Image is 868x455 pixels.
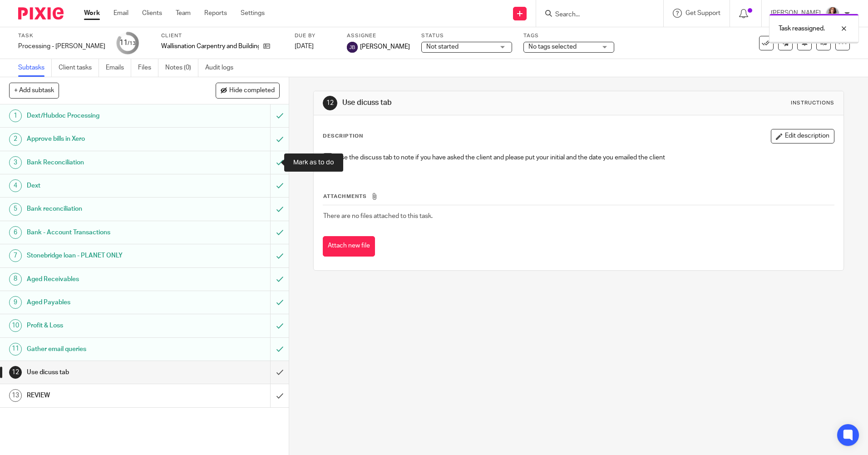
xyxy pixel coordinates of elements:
div: 4 [9,179,22,192]
div: 11 [119,38,136,48]
h1: Use dicuss tab [342,98,598,108]
span: [PERSON_NAME] [360,42,410,51]
div: 9 [9,296,22,309]
span: [DATE] [295,43,314,49]
h1: Dext [27,179,183,193]
div: 13 [9,389,22,402]
div: 12 [9,366,22,379]
img: Pixie [18,7,64,20]
button: Hide completed [216,83,280,98]
button: Attach new file [323,236,375,257]
span: No tags selected [528,44,577,50]
h1: REVIEW [27,389,183,402]
a: Settings [241,9,265,18]
button: + Add subtask [9,83,59,98]
h1: Aged Payables [27,296,183,309]
h1: Stonebridge loan - PLANET ONLY [27,249,183,262]
a: Team [176,9,191,18]
label: Task [18,32,105,40]
div: 1 [9,109,22,122]
a: Files [138,59,158,77]
div: 12 [323,96,337,110]
p: Use the discuss tab to note if you have asked the client and please put your initial and the date... [337,153,833,162]
div: 7 [9,249,22,262]
a: Email [113,9,128,18]
h1: Bank Reconciliation [27,156,183,169]
h1: Use dicuss tab [27,366,183,379]
div: Processing - Jaime [18,42,105,51]
label: Assignee [347,32,410,40]
img: IMG_0011.jpg [825,6,840,21]
div: 6 [9,226,22,239]
div: Instructions [791,99,834,107]
a: Reports [204,9,227,18]
h1: Approve bills in Xero [27,132,183,146]
label: Client [161,32,283,40]
p: Wallisnation Carpentry and Building Ltd [161,42,259,51]
span: There are no files attached to this task. [323,213,433,219]
h1: Profit & Loss [27,319,183,332]
div: Processing - [PERSON_NAME] [18,42,105,51]
span: Hide completed [229,87,275,94]
h1: Dext/Hubdoc Processing [27,109,183,123]
h1: Gather email queries [27,342,183,356]
label: Due by [295,32,335,40]
div: 5 [9,203,22,216]
h1: Bank - Account Transactions [27,226,183,239]
img: svg%3E [347,42,358,53]
p: Task reassigned. [779,24,825,33]
a: Notes (0) [165,59,198,77]
div: 10 [9,319,22,332]
label: Status [421,32,512,40]
div: 11 [9,343,22,356]
a: Client tasks [59,59,99,77]
h1: Bank reconciliation [27,202,183,216]
a: Emails [106,59,131,77]
span: Attachments [323,194,367,199]
a: Subtasks [18,59,52,77]
div: 8 [9,273,22,286]
div: 3 [9,156,22,169]
h1: Aged Receivables [27,272,183,286]
button: Edit description [771,129,834,143]
p: Description [323,133,363,140]
a: Work [84,9,100,18]
small: /13 [128,41,136,46]
a: Audit logs [205,59,240,77]
span: Not started [426,44,459,50]
a: Clients [142,9,162,18]
div: 2 [9,133,22,146]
